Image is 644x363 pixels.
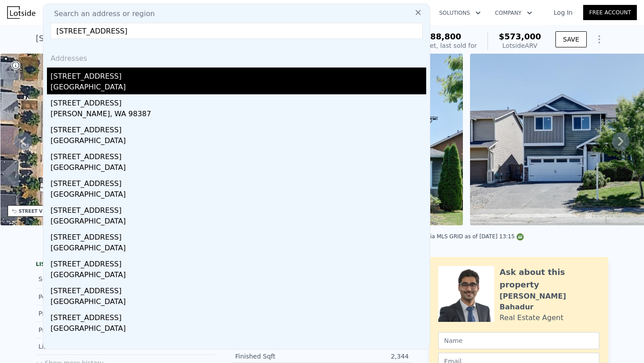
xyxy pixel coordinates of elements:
div: LISTING & SALE HISTORY [36,261,215,270]
div: [STREET_ADDRESS] [51,148,426,162]
input: Name [438,332,599,349]
div: Lotside ARV [499,41,541,50]
div: [STREET_ADDRESS] [51,175,426,189]
div: [GEOGRAPHIC_DATA] [51,270,426,282]
div: [STREET_ADDRESS] [51,68,426,82]
span: Search an address or region [47,8,155,19]
div: [STREET_ADDRESS] [51,121,426,135]
div: Ask about this property [500,266,599,291]
div: 2,344 [322,352,409,361]
a: Log In [543,8,583,17]
div: STREET VIEW [19,208,52,215]
div: [GEOGRAPHIC_DATA] [51,135,426,148]
div: Sold [38,273,118,285]
img: NWMLS Logo [517,233,524,241]
div: [STREET_ADDRESS] , [PERSON_NAME] , WA 98387 [36,32,234,45]
button: SAVE [555,31,587,47]
div: Pending [38,292,118,301]
div: [STREET_ADDRESS] [51,255,426,270]
div: [GEOGRAPHIC_DATA] [51,189,426,202]
div: Price Decrease [38,325,118,334]
a: Free Account [583,5,637,20]
div: Addresses [47,46,426,68]
div: [GEOGRAPHIC_DATA] [51,243,426,255]
div: Off Market, last sold for [403,41,477,50]
span: $488,800 [419,32,462,41]
span: $573,000 [499,32,541,41]
button: Company [488,5,539,21]
img: Lotside [7,6,35,19]
div: [STREET_ADDRESS] [51,94,426,109]
div: Price Decrease [38,309,118,318]
button: Solutions [432,5,488,21]
div: Real Estate Agent [500,312,563,323]
div: [PERSON_NAME] Bahadur [500,291,599,312]
div: Listed [38,342,118,351]
div: [STREET_ADDRESS] [51,202,426,216]
div: [GEOGRAPHIC_DATA] [51,162,426,175]
div: [STREET_ADDRESS] [51,309,426,323]
div: [STREET_ADDRESS] [51,228,426,243]
div: [STREET_ADDRESS] [51,282,426,296]
div: Finished Sqft [235,352,322,361]
div: [GEOGRAPHIC_DATA] [51,216,426,228]
div: [GEOGRAPHIC_DATA] [51,82,426,94]
div: [GEOGRAPHIC_DATA] [51,323,426,336]
div: [PERSON_NAME], WA 98387 [51,109,426,121]
div: [GEOGRAPHIC_DATA] [51,296,426,309]
button: Show Options [590,30,608,48]
input: Enter an address, city, region, neighborhood or zip code [51,23,423,39]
